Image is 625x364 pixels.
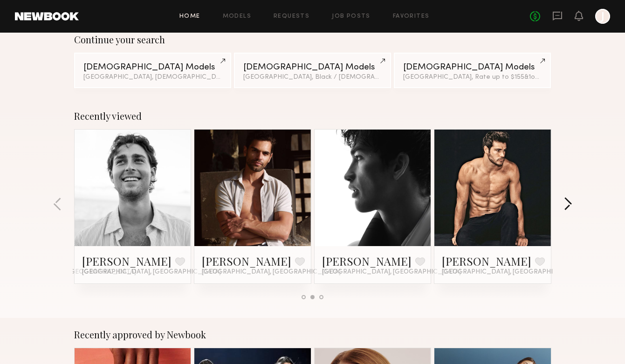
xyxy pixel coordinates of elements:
a: [PERSON_NAME] [82,254,172,268]
a: Favorites [393,14,430,20]
a: [PERSON_NAME] [322,254,412,268]
a: Home [179,14,200,20]
a: Job Posts [332,14,371,20]
a: Models [223,14,251,20]
a: [PERSON_NAME] [202,254,291,268]
div: [DEMOGRAPHIC_DATA] Models [83,63,222,72]
span: [GEOGRAPHIC_DATA], [GEOGRAPHIC_DATA] [322,268,461,276]
div: [GEOGRAPHIC_DATA], Rate up to $155 [403,74,542,81]
span: [GEOGRAPHIC_DATA], [GEOGRAPHIC_DATA] [442,268,581,276]
div: Recently viewed [74,110,551,122]
div: [DEMOGRAPHIC_DATA] Models [403,63,542,72]
a: Requests [274,14,309,20]
a: [PERSON_NAME] [442,254,531,268]
span: & 1 other filter [524,74,564,80]
span: [GEOGRAPHIC_DATA], [GEOGRAPHIC_DATA] [82,268,221,276]
a: [DEMOGRAPHIC_DATA] Models[GEOGRAPHIC_DATA], Rate up to $155&1other filter [394,53,551,88]
div: [DEMOGRAPHIC_DATA] Models [243,63,382,72]
div: Recently approved by Newbook [74,329,551,340]
span: [GEOGRAPHIC_DATA], [GEOGRAPHIC_DATA] [202,268,341,276]
a: J [595,9,610,24]
a: [DEMOGRAPHIC_DATA] Models[GEOGRAPHIC_DATA], [DEMOGRAPHIC_DATA] / [DEMOGRAPHIC_DATA] [74,53,231,88]
div: [GEOGRAPHIC_DATA], Black / [DEMOGRAPHIC_DATA] [243,74,382,81]
div: [GEOGRAPHIC_DATA], [DEMOGRAPHIC_DATA] / [DEMOGRAPHIC_DATA] [83,74,222,81]
a: [DEMOGRAPHIC_DATA] Models[GEOGRAPHIC_DATA], Black / [DEMOGRAPHIC_DATA] [234,53,391,88]
div: Continue your search [74,34,551,45]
